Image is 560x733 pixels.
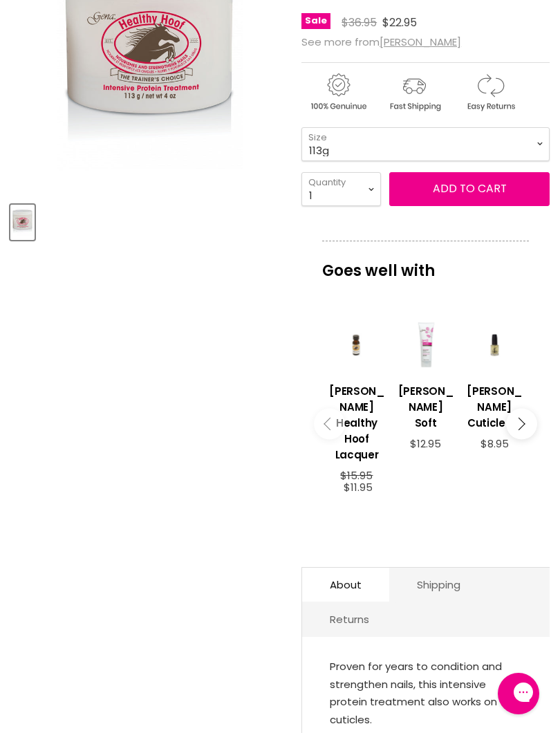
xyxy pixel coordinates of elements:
[344,480,373,494] span: $11.95
[10,205,35,240] button: Gena Healthy Hoof
[398,383,454,431] h3: [PERSON_NAME] Soft
[8,201,290,240] div: Product thumbnails
[389,568,488,602] a: Shipping
[329,373,384,470] a: View product:Gena Healthy Hoof Lacquer
[467,373,522,438] a: View product:Hawley Cuticle Oil
[322,241,529,286] p: Goes well with
[389,172,550,205] button: Add to cart
[301,172,381,206] select: Quantity
[491,668,546,719] iframe: Gorgias live chat messenger
[301,13,330,29] span: Sale
[12,206,33,239] img: Gena Healthy Hoof
[467,383,522,431] h3: [PERSON_NAME] Cuticle Oil
[302,568,389,602] a: About
[302,602,397,636] a: Returns
[329,383,384,463] h3: [PERSON_NAME] Healthy Hoof Lacquer
[380,35,461,49] a: [PERSON_NAME]
[480,436,509,451] span: $8.95
[340,468,373,483] span: $15.95
[301,71,375,113] img: genuine.gif
[377,71,451,113] img: shipping.gif
[382,15,417,30] span: $22.95
[433,180,507,196] span: Add to cart
[410,436,441,451] span: $12.95
[342,15,377,30] span: $36.95
[454,71,527,113] img: returns.gif
[398,373,454,438] a: View product:Gena Pedi Soft
[301,35,461,49] span: See more from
